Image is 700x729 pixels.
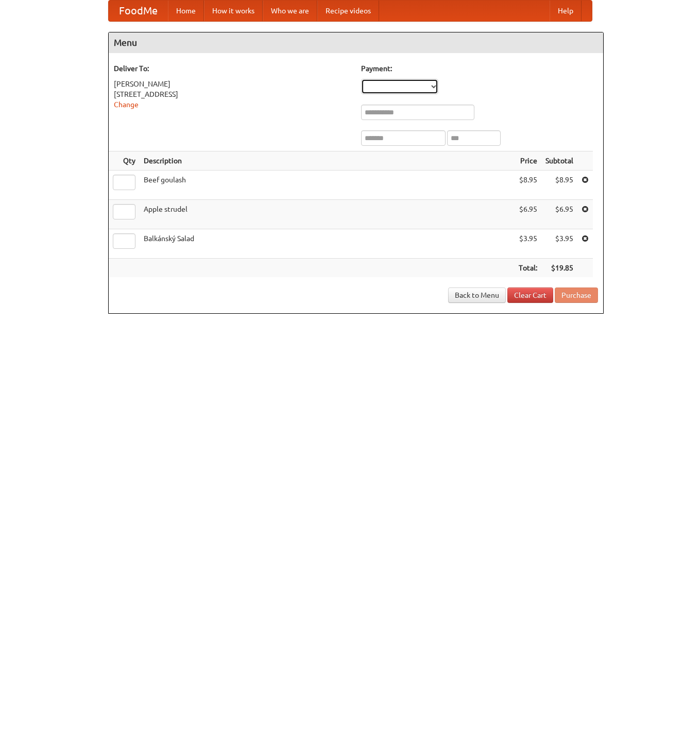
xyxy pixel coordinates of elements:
button: Purchase [555,287,598,303]
div: [STREET_ADDRESS] [114,89,351,99]
td: $3.95 [515,229,541,259]
td: $6.95 [515,200,541,229]
td: $6.95 [541,200,577,229]
h5: Payment: [361,63,598,74]
td: $8.95 [541,171,577,200]
a: Change [114,100,139,109]
td: Balkánský Salad [140,229,515,259]
a: Clear Cart [507,287,553,303]
td: $8.95 [515,171,541,200]
div: [PERSON_NAME] [114,79,351,89]
td: $3.95 [541,229,577,259]
th: Subtotal [541,151,577,171]
th: Qty [109,151,140,171]
a: How it works [204,1,263,21]
h4: Menu [109,32,603,53]
a: Who we are [263,1,317,21]
h5: Deliver To: [114,63,351,74]
a: FoodMe [109,1,168,21]
td: Apple strudel [140,200,515,229]
th: $19.85 [541,259,577,278]
a: Home [168,1,204,21]
th: Price [515,151,541,171]
td: Beef goulash [140,171,515,200]
th: Total: [515,259,541,278]
a: Back to Menu [448,287,506,303]
a: Help [550,1,582,21]
th: Description [140,151,515,171]
a: Recipe videos [317,1,379,21]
